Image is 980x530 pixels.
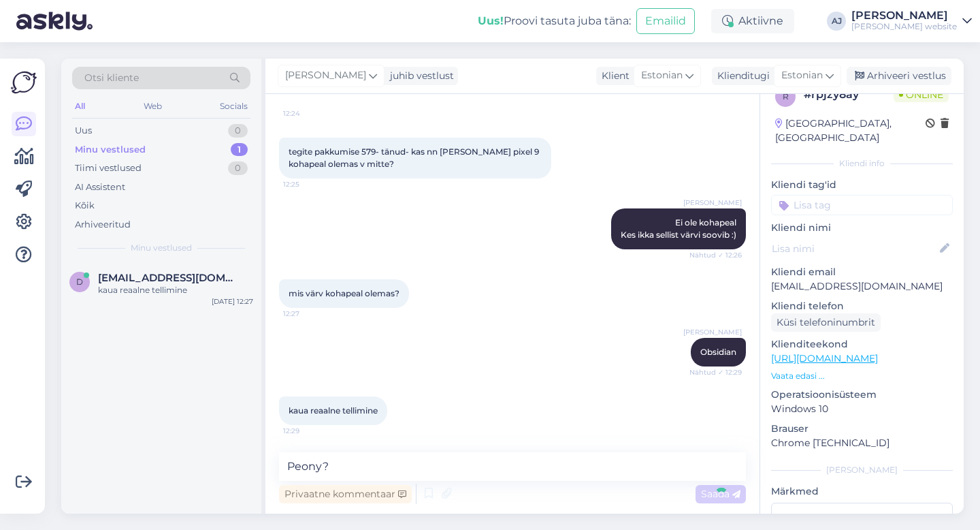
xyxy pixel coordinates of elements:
[851,10,972,32] a: [PERSON_NAME][PERSON_NAME] website
[783,91,789,102] span: r
[894,87,949,102] span: Online
[772,241,937,256] input: Lisa nimi
[771,299,953,313] p: Kliendi telefon
[689,250,742,260] span: Nähtud ✓ 12:26
[217,97,250,115] div: Socials
[781,68,823,83] span: Estonian
[621,217,736,240] span: Ei ole kohapeal Kes ikka sellist värvi soovib :)
[700,347,736,357] span: Obsidian
[289,146,541,169] span: tegite pakkumise 579- tänud- kas nn [PERSON_NAME] pixel 9 kohapeal olemas v mitte?
[76,277,83,287] span: d
[804,87,894,103] div: # rpjzy8ay
[478,14,504,27] b: Uus!
[711,9,794,33] div: Aktiivne
[851,10,957,21] div: [PERSON_NAME]
[283,309,334,319] span: 12:27
[771,352,878,364] a: [URL][DOMAIN_NAME]
[289,288,399,298] span: mis värv kohapeal olemas?
[775,116,926,145] div: [GEOGRAPHIC_DATA], [GEOGRAPHIC_DATA]
[75,199,95,213] div: Kõik
[385,69,454,83] div: juhib vestlust
[75,143,146,157] div: Minu vestlused
[141,97,165,115] div: Web
[771,279,953,294] p: [EMAIL_ADDRESS][DOMAIN_NAME]
[771,484,953,499] p: Märkmed
[771,464,953,476] div: [PERSON_NAME]
[771,402,953,416] p: Windows 10
[683,198,742,208] span: [PERSON_NAME]
[847,67,951,85] div: Arhiveeri vestlus
[827,12,846,31] div: AJ
[689,367,742,377] span: Nähtud ✓ 12:29
[84,71,139,85] span: Otsi kliente
[72,97,88,115] div: All
[771,436,953,450] p: Chrome [TECHNICAL_ID]
[771,337,953,352] p: Klienditeekond
[596,69,630,83] div: Klient
[771,265,953,279] p: Kliendi email
[283,108,334,119] span: 12:24
[75,181,125,194] div: AI Assistent
[283,179,334,189] span: 12:25
[712,69,770,83] div: Klienditugi
[212,296,253,307] div: [DATE] 12:27
[75,124,92,138] div: Uus
[98,284,253,296] div: kaua reaalne tellimine
[771,195,953,215] input: Lisa tag
[771,221,953,235] p: Kliendi nimi
[851,21,957,32] div: [PERSON_NAME] website
[771,388,953,402] p: Operatsioonisüsteem
[285,68,366,83] span: [PERSON_NAME]
[75,161,142,175] div: Tiimi vestlused
[641,68,683,83] span: Estonian
[131,242,192,254] span: Minu vestlused
[75,218,131,232] div: Arhiveeritud
[228,161,248,175] div: 0
[636,8,695,34] button: Emailid
[283,426,334,436] span: 12:29
[683,327,742,337] span: [PERSON_NAME]
[771,178,953,192] p: Kliendi tag'id
[98,272,240,284] span: dagopiill@gmail.com
[771,313,881,332] div: Küsi telefoninumbrit
[11,69,37,95] img: Askly Logo
[771,370,953,382] p: Vaata edasi ...
[228,124,248,138] div: 0
[289,405,378,416] span: kaua reaalne tellimine
[231,143,248,157] div: 1
[771,157,953,170] div: Kliendi info
[771,422,953,436] p: Brauser
[478,13,631,29] div: Proovi tasuta juba täna:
